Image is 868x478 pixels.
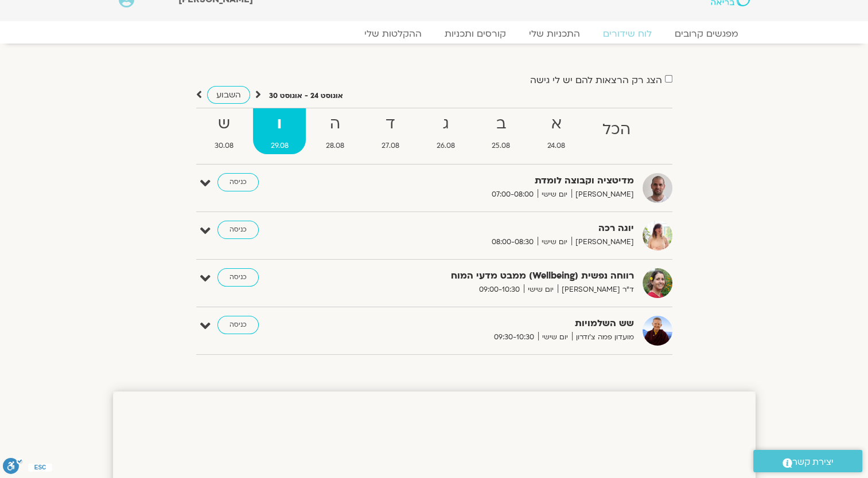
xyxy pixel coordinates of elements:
strong: ו [253,111,306,137]
a: יצירת קשר [753,450,862,472]
span: [PERSON_NAME] [571,236,634,248]
span: 08:00-08:30 [488,236,538,248]
span: 24.08 [530,140,583,152]
a: לוח שידורים [591,28,663,40]
strong: ש [197,111,251,137]
a: ש30.08 [197,108,251,154]
label: הצג רק הרצאות להם יש לי גישה [530,75,662,85]
a: כניסה [217,268,259,287]
a: כניסה [217,316,259,334]
span: יום שישי [538,331,572,343]
strong: ב [474,111,528,137]
span: השבוע [216,89,241,100]
span: יום שישי [538,189,571,201]
a: ה28.08 [308,108,361,154]
a: ד27.08 [364,108,417,154]
strong: הכל [585,117,648,143]
a: כניסה [217,173,259,191]
strong: יוגה רכה [353,221,634,236]
a: קורסים ותכניות [433,28,517,40]
a: התכניות שלי [517,28,591,40]
span: 26.08 [419,140,472,152]
a: ו29.08 [253,108,306,154]
span: 25.08 [474,140,528,152]
span: יום שישי [538,236,571,248]
a: השבוע [207,86,250,104]
span: ד"ר [PERSON_NAME] [558,284,634,296]
strong: ג [419,111,472,137]
p: אוגוסט 24 - אוגוסט 30 [269,90,343,102]
strong: מדיטציה וקבוצה לומדת [353,173,634,189]
a: כניסה [217,221,259,239]
strong: שש השלמויות [353,316,634,331]
span: מועדון פמה צ'ודרון [572,331,634,343]
a: מפגשים קרובים [663,28,750,40]
strong: א [530,111,583,137]
nav: Menu [119,28,750,40]
strong: ד [364,111,417,137]
span: 27.08 [364,140,417,152]
strong: רווחה נפשית (Wellbeing) ממבט מדעי המוח [353,268,634,284]
span: [PERSON_NAME] [571,189,634,201]
a: הכל [585,108,648,154]
span: 07:00-08:00 [488,189,538,201]
span: 09:00-10:30 [475,284,524,296]
a: ב25.08 [474,108,528,154]
a: א24.08 [530,108,583,154]
a: ג26.08 [419,108,472,154]
span: 30.08 [197,140,251,152]
span: 09:30-10:30 [490,331,538,343]
span: 28.08 [308,140,361,152]
span: יום שישי [524,284,558,296]
strong: ה [308,111,361,137]
span: יצירת קשר [792,455,834,470]
span: 29.08 [253,140,306,152]
a: ההקלטות שלי [353,28,433,40]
